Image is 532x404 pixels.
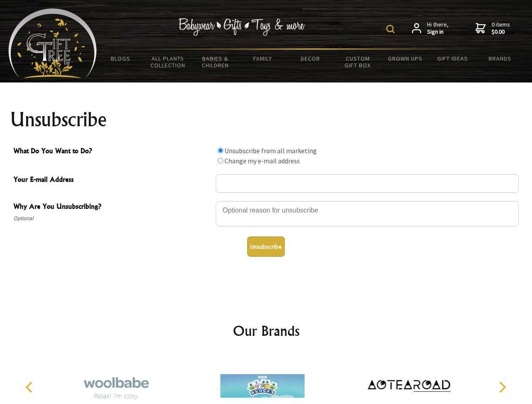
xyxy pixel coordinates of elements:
[381,50,429,67] a: Grown Ups
[239,50,287,67] a: Family
[8,8,97,78] img: Babyware - Gifts - Toys and more...
[218,158,223,163] input: What Do You Want to Do?
[429,50,476,67] a: Gift Ideas
[386,25,395,33] img: product search
[427,28,449,36] strong: Sign in
[225,157,300,165] label: Change my e-mail address
[13,213,211,223] span: Optional
[216,174,519,193] input: Your E-mail Address
[493,378,511,396] button: Next
[13,146,211,158] span: What Do You Want to Do?
[144,50,192,74] a: All Plants Collection
[13,174,211,186] span: Your E-mail Address
[97,50,144,67] a: BLOGS
[17,321,516,341] h2: Our Brands
[10,109,522,130] h1: Unsubscribe
[412,21,449,36] a: Hi there,Sign in
[427,21,449,36] span: Hi there,
[216,201,519,226] textarea: Why Are You Unsubscribing?
[492,28,510,36] strong: $0.00
[334,50,382,74] a: Custom Gift Box
[286,50,334,67] a: Decor
[476,21,510,36] a: 0 items$0.00
[225,146,317,155] label: Unsubscribe from all marketing
[13,201,211,213] span: Why Are You Unsubscribing?
[218,148,223,153] input: What Do You Want to Do?
[192,50,239,74] a: Babies & Children
[492,21,510,36] span: 0 items
[247,237,285,257] button: Unsubscribe
[476,50,524,67] a: Brands
[179,18,305,36] img: Babywear - Gifts - Toys & more
[21,378,40,396] button: Previous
